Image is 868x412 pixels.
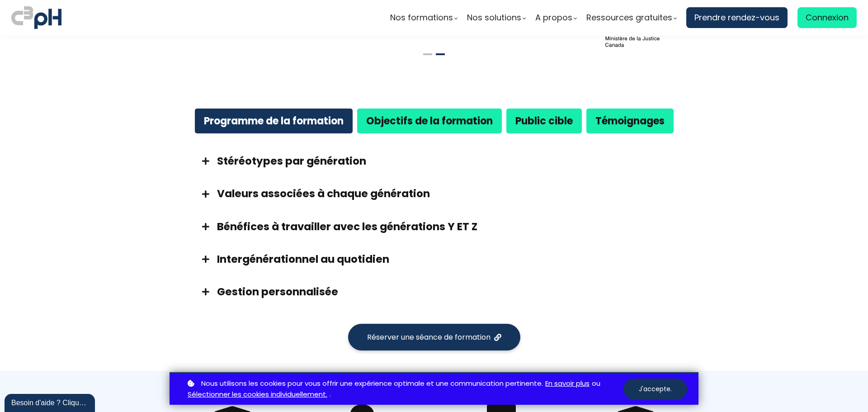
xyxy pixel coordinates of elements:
span: Nos solutions [467,11,521,24]
a: En savoir plus [545,378,590,389]
h3: Stéréotypes par génération [217,154,674,168]
span: A propos [535,11,572,24]
b: Programme de la formation [204,114,344,128]
b: Témoignages [595,114,665,128]
h3: Intergénérationnel au quotidien [217,252,674,266]
h3: Gestion personnalisée [217,284,674,299]
img: logo C3PH [11,5,61,31]
iframe: chat widget [5,392,97,412]
span: Réserver une séance de formation [367,331,491,343]
span: Prendre rendez-vous [694,11,779,24]
b: Public cible [515,114,573,128]
span: Ressources gratuites [586,11,672,24]
strong: Objectifs de la formation [366,114,493,128]
p: ou . [185,378,623,401]
span: Nous utilisons les cookies pour vous offrir une expérience optimale et une communication pertinente. [201,378,543,389]
button: Réserver une séance de formation [348,324,520,350]
h3: Valeurs associées à chaque génération [217,186,674,201]
h3: Bénéfices à travailler avec les générations Y ET Z [217,219,674,234]
a: Prendre rendez-vous [686,7,788,28]
a: Connexion [797,7,857,28]
a: Sélectionner les cookies individuellement. [188,389,327,400]
span: Connexion [806,11,849,24]
button: J'accepte. [623,379,687,400]
span: Nos formations [390,11,453,24]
